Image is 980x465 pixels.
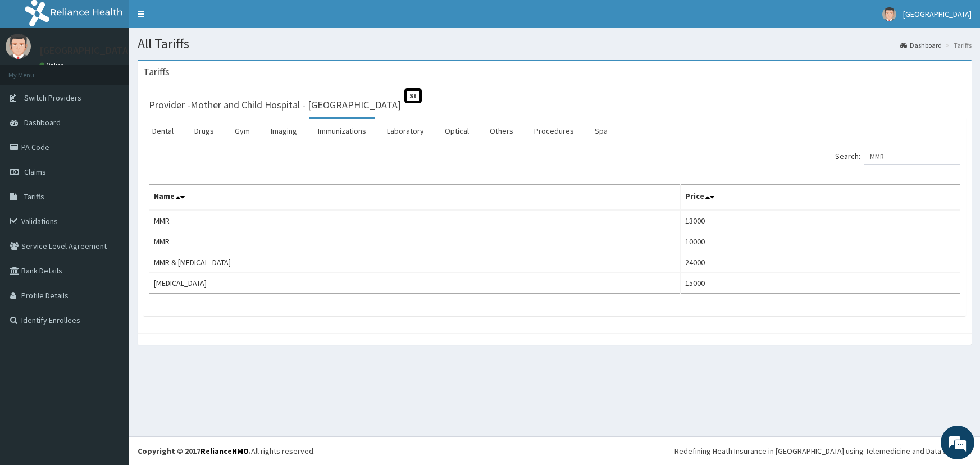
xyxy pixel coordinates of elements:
a: Dashboard [900,40,942,50]
a: Imaging [262,119,306,143]
span: Switch Providers [24,93,81,103]
a: Gym [226,119,259,143]
td: MMR [149,231,681,252]
p: [GEOGRAPHIC_DATA] [39,45,132,56]
h1: All Tariffs [138,37,972,51]
td: [MEDICAL_DATA] [149,273,681,294]
strong: Copyright © 2017 . [138,446,251,456]
td: 24000 [681,252,960,273]
a: Immunizations [309,119,375,143]
a: Drugs [185,119,223,143]
th: Price [681,185,960,211]
label: Search: [835,148,960,165]
a: Procedures [525,119,583,143]
img: User Image [882,7,896,21]
td: 13000 [681,210,960,231]
span: Claims [24,167,46,177]
a: RelianceHMO [200,446,249,456]
h3: Provider - Mother and Child Hospital - [GEOGRAPHIC_DATA] [149,100,401,110]
div: Redefining Heath Insurance in [GEOGRAPHIC_DATA] using Telemedicine and Data Science! [674,445,972,457]
td: 15000 [681,273,960,294]
footer: All rights reserved. [129,436,980,465]
td: 10000 [681,231,960,252]
a: Optical [436,119,478,143]
a: Others [481,119,522,143]
input: Search: [864,148,960,165]
a: Online [39,61,66,69]
a: Laboratory [378,119,433,143]
span: St [404,88,422,103]
td: MMR [149,210,681,231]
a: Spa [586,119,617,143]
span: Tariffs [24,192,44,202]
td: MMR & [MEDICAL_DATA] [149,252,681,273]
img: User Image [6,34,31,59]
span: Dashboard [24,117,61,127]
a: Dental [143,119,183,143]
th: Name [149,185,681,211]
h3: Tariffs [143,67,170,77]
li: Tariffs [943,40,972,50]
span: [GEOGRAPHIC_DATA] [903,9,972,19]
